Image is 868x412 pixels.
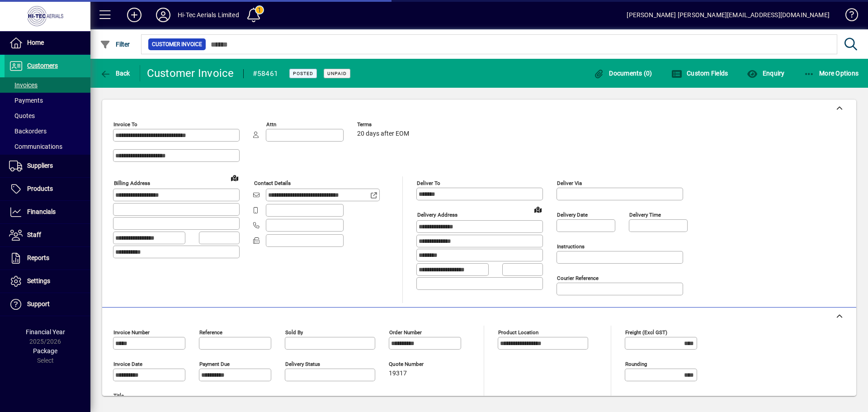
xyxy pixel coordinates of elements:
a: Products [5,178,90,200]
button: Custom Fields [669,65,731,81]
a: Settings [5,270,90,293]
mat-label: Payment due [199,361,230,367]
a: Financials [5,201,90,223]
span: Customers [27,62,58,69]
mat-label: Invoice date [113,361,142,367]
span: Financials [27,208,56,215]
span: More Options [804,70,859,77]
button: More Options [802,65,861,81]
mat-label: Order number [389,329,422,336]
mat-label: Attn [266,121,276,128]
span: Unpaid [327,71,347,76]
button: Profile [149,7,178,23]
mat-label: Invoice To [113,121,137,128]
a: Reports [5,247,90,270]
button: Add [120,7,149,23]
mat-label: Sold by [285,329,303,336]
button: Enquiry [745,65,787,81]
div: [PERSON_NAME] [PERSON_NAME][EMAIL_ADDRESS][DOMAIN_NAME] [627,8,830,22]
mat-label: Title [113,393,124,399]
a: View on map [227,170,242,185]
mat-label: Courier Reference [557,275,599,281]
mat-label: Instructions [557,243,585,250]
span: Customer Invoice [152,40,202,49]
mat-label: Freight (excl GST) [625,329,667,336]
a: Support [5,293,90,316]
mat-label: Delivery time [629,212,661,218]
a: Quotes [5,108,90,123]
a: Payments [5,93,90,108]
span: Terms [357,122,411,128]
a: Communications [5,139,90,154]
mat-label: Delivery status [285,361,320,367]
span: Products [27,185,53,192]
span: Quote number [389,361,443,367]
a: Home [5,32,90,54]
span: Suppliers [27,162,53,169]
span: 20 days after EOM [357,130,409,137]
span: Communications [9,143,62,150]
span: Reports [27,254,49,261]
div: Hi-Tec Aerials Limited [178,8,239,22]
a: Staff [5,224,90,246]
span: Payments [9,97,43,104]
mat-label: Rounding [625,361,647,367]
span: Back [100,70,130,77]
mat-label: Invoice number [113,329,150,336]
mat-label: Delivery date [557,212,588,218]
span: Documents (0) [594,70,652,77]
span: Support [27,300,50,308]
button: Back [98,65,132,81]
button: Filter [98,36,132,52]
span: Custom Fields [671,70,728,77]
a: Invoices [5,77,90,93]
app-page-header-button: Back [90,65,140,81]
span: Package [33,347,57,355]
span: Home [27,39,44,46]
a: Suppliers [5,155,90,177]
span: Invoices [9,81,38,89]
span: Financial Year [26,328,65,336]
mat-label: Reference [199,329,222,336]
span: Backorders [9,128,47,135]
a: Backorders [5,123,90,139]
a: Knowledge Base [839,2,857,31]
mat-label: Deliver via [557,180,582,186]
span: Enquiry [747,70,784,77]
span: Filter [100,41,130,48]
span: Staff [27,231,41,238]
span: Settings [27,277,50,284]
span: 19317 [389,370,407,377]
span: Quotes [9,112,35,119]
div: Customer Invoice [147,66,234,81]
div: #58461 [253,66,278,81]
button: Documents (0) [591,65,655,81]
mat-label: Product location [498,329,538,336]
mat-label: Deliver To [417,180,440,186]
a: View on map [531,202,545,217]
span: Posted [293,71,313,76]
